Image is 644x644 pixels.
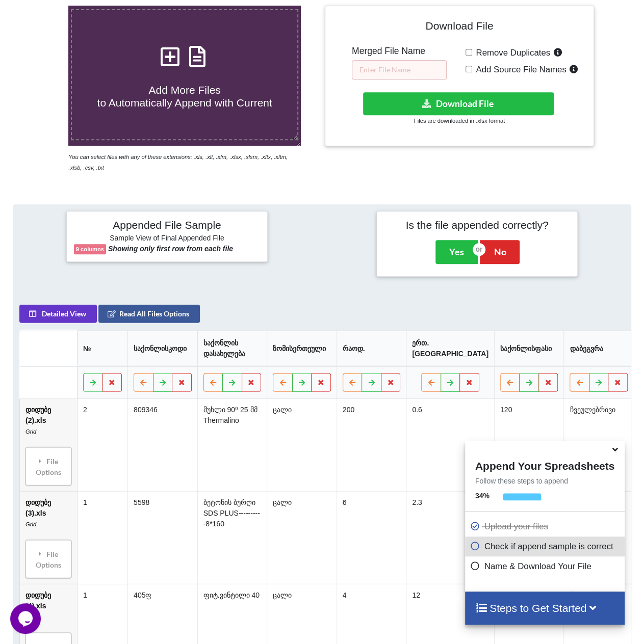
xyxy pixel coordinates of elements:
[406,330,495,366] th: ერთ.[GEOGRAPHIC_DATA]
[25,428,36,434] i: Grid
[127,491,197,583] td: 5598
[108,245,233,253] b: Showing only first row from each file
[197,491,267,583] td: ბეტონის ბურღი SDS PLUS----------8*160
[77,330,127,366] th: №
[480,240,520,263] button: No
[564,398,634,491] td: ჩვეულებრივი
[29,543,68,575] div: File Options
[10,603,43,634] iframe: chat widget
[494,398,564,491] td: 120
[337,398,406,491] td: 200
[384,219,570,231] h4: Is the file appended correctly?
[267,330,337,366] th: ზომისერთეული
[77,398,127,491] td: 2
[127,398,197,491] td: 809346
[337,330,406,366] th: რაოდ.
[352,46,447,57] h5: Merged File Name
[435,240,478,263] button: Yes
[564,330,634,366] th: დაბეგვრა
[19,304,97,323] button: Detailed View
[475,602,614,614] h4: Steps to Get Started
[465,476,625,486] p: Follow these steps to append
[337,491,406,583] td: 6
[414,118,505,124] small: Files are downloaded in .xlsx format
[25,521,36,527] i: Grid
[363,92,554,115] button: Download File
[127,330,197,366] th: საქონლისკოდი
[475,492,490,500] b: 34 %
[97,84,272,109] span: Add More Files to Automatically Append with Current
[472,48,550,58] span: Remove Duplicates
[470,520,622,533] p: Upload your files
[29,450,68,482] div: File Options
[76,246,104,252] b: 9 columns
[20,398,77,491] td: დიდუბე (2).xls
[98,304,200,323] button: Read All Files Options
[197,398,267,491] td: მუხლი 90⁰ 25 მმ Thermalino
[406,398,495,491] td: 0.6
[465,457,625,472] h4: Append Your Spreadsheets
[352,60,447,79] input: Enter File Name
[197,330,267,366] th: საქონლის დასახელება
[332,13,587,42] h4: Download File
[74,234,260,244] h6: Sample View of Final Appended File
[77,491,127,583] td: 1
[20,491,77,583] td: დიდუბე (3).xls
[68,154,288,171] i: You can select files with any of these extensions: .xls, .xlt, .xlm, .xlsx, .xlsm, .xltx, .xltm, ...
[472,65,566,74] span: Add Source File Names
[494,330,564,366] th: საქონლისფასი
[267,491,337,583] td: ცალი
[470,560,622,573] p: Name & Download Your File
[267,398,337,491] td: ცალი
[406,491,495,583] td: 2.3
[470,540,622,553] p: Check if append sample is correct
[74,219,260,233] h4: Appended File Sample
